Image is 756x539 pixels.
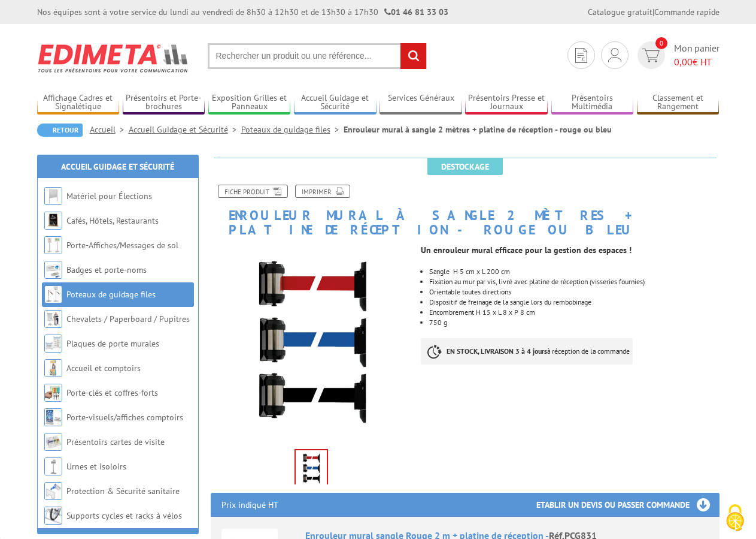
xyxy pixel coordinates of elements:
[44,482,62,500] img: Protection & Sécurité sanitaire
[66,387,158,398] a: Porte-clés et coffres-forts
[61,161,174,172] a: Accueil Guidage et Sécurité
[208,43,427,69] input: Rechercher un produit ou une référence...
[66,436,165,447] a: Présentoirs cartes de visite
[536,493,719,517] h3: Etablir un devis ou passer commande
[429,319,719,326] li: 750 g
[44,408,62,426] img: Porte-visuels/affiches comptoirs
[90,124,129,135] a: Accueil
[44,310,62,328] img: Chevalets / Paperboard / Pupitres
[429,309,719,316] li: Encombrement H 15 x L 8 x P 8 cm
[429,268,719,275] li: Sangle H 5 cm x L 200 cm
[66,240,178,251] a: Porte-Affiches/Messages de sol
[551,93,634,113] a: Présentoirs Multimédia
[674,41,719,69] span: Mon panier
[465,93,548,113] a: Présentoirs Presse et Journaux
[344,124,612,135] li: Enrouleur mural à sangle 2 mètres + platine de réception - rouge ou bleu
[429,288,719,296] li: Orientable toutes directions
[37,93,120,113] a: Affichage Cadres et Signalétique
[674,56,693,68] span: 0,00
[66,289,156,300] a: Poteaux de guidage files
[295,185,350,198] a: Imprimer
[427,158,503,175] span: Destockage
[655,37,667,49] span: 0
[129,124,241,135] a: Accueil Guidage et Sécurité
[654,7,719,17] a: Commande rapide
[608,48,621,62] img: devis rapide
[642,49,660,62] img: devis rapide
[66,215,159,226] a: Cafés, Hôtels, Restaurants
[221,493,278,517] p: Prix indiqué HT
[44,187,62,205] img: Matériel pour Élections
[44,261,62,279] img: Badges et porte-noms
[575,48,587,63] img: devis rapide
[123,93,205,113] a: Présentoirs et Porte-brochures
[714,498,756,539] button: Cookies (fenêtre modale)
[66,486,180,496] a: Protection & Sécurité sanitaire
[44,507,62,525] img: Supports cycles et racks à vélos
[66,510,182,521] a: Supports cycles et racks à vélos
[66,338,159,349] a: Plaques de porte murales
[720,503,750,533] img: Cookies (fenêtre modale)
[66,412,183,423] a: Porte-visuels/affiches comptoirs
[241,124,344,135] a: Poteaux de guidage files
[66,363,141,374] a: Accueil et comptoirs
[294,93,377,113] a: Accueil Guidage et Sécurité
[66,461,126,472] a: Urnes et isoloirs
[44,285,62,303] img: Poteaux de guidage files
[379,93,462,113] a: Services Généraux
[66,191,152,201] a: Matériel pour Élections
[211,243,412,445] img: guidage_pcg831.jpg
[421,244,699,256] td: Un enrouleur mural efficace pour la gestion des espaces !
[429,299,719,306] li: Dispositif de freinage de la sangle lors du rembobinage
[44,433,62,451] img: Présentoirs cartes de visite
[44,384,62,402] img: Porte-clés et coffres-forts
[674,55,719,69] span: € HT
[218,185,288,198] a: Fiche produit
[296,450,327,487] img: guidage_pcg831.jpg
[44,457,62,475] img: Urnes et isoloirs
[637,93,719,113] a: Classement et Rangement
[429,278,719,285] p: Fixation au mur par vis, livré avec platine de réception (visseries fournies)
[37,36,190,80] img: Edimeta
[37,124,83,137] a: Retour
[44,359,62,377] img: Accueil et comptoirs
[588,7,652,17] a: Catalogue gratuit
[421,338,633,365] p: à réception de la commande
[208,93,291,113] a: Exposition Grilles et Panneaux
[66,264,147,275] a: Badges et porte-noms
[447,347,547,356] strong: EN STOCK, LIVRAISON 3 à 4 jours
[400,43,426,69] input: rechercher
[634,41,719,69] a: devis rapide 0 Mon panier 0,00€ HT
[44,212,62,230] img: Cafés, Hôtels, Restaurants
[588,6,719,18] div: |
[44,236,62,254] img: Porte-Affiches/Messages de sol
[66,314,190,324] a: Chevalets / Paperboard / Pupitres
[37,6,448,18] div: Nos équipes sont à votre service du lundi au vendredi de 8h30 à 12h30 et de 13h30 à 17h30
[44,335,62,353] img: Plaques de porte murales
[384,7,448,17] strong: 01 46 81 33 03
